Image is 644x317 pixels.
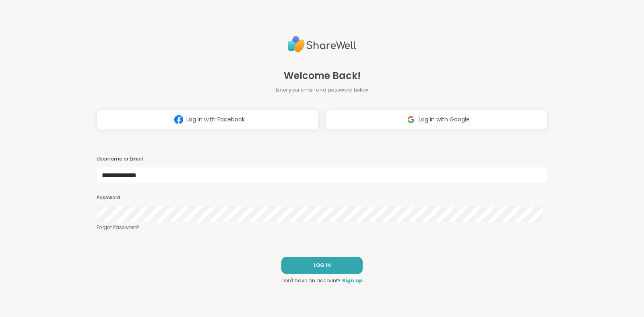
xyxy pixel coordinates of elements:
[288,33,356,56] img: ShareWell Logo
[342,277,363,284] a: Sign up
[314,262,331,269] span: LOG IN
[97,110,319,130] button: Log in with Facebook
[97,224,547,231] a: Forgot Password?
[403,112,419,127] img: ShareWell Logomark
[97,156,547,163] h3: Username or Email
[171,112,186,127] img: ShareWell Logomark
[281,277,341,284] span: Don't have an account?
[186,115,245,124] span: Log in with Facebook
[97,194,547,201] h3: Password
[284,69,361,83] span: Welcome Back!
[281,257,363,274] button: LOG IN
[419,115,470,124] span: Log in with Google
[276,86,368,94] span: Enter your email and password below
[325,110,547,130] button: Log in with Google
